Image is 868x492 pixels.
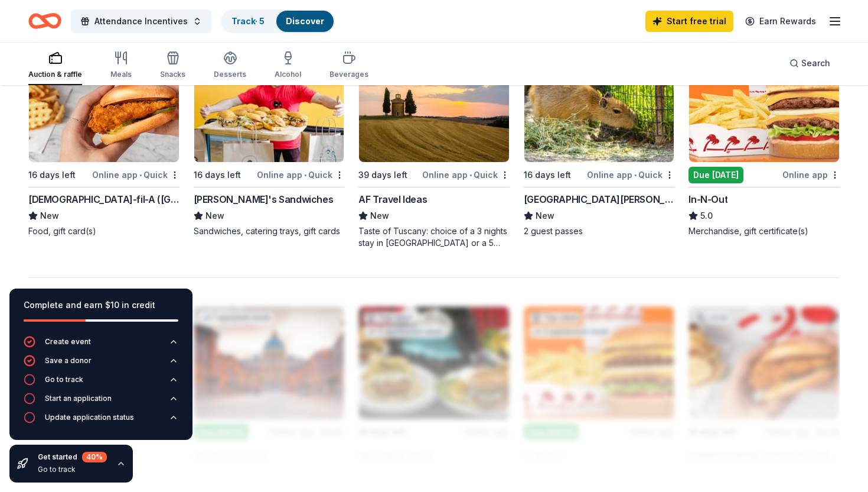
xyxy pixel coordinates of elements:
[40,209,59,223] span: New
[194,50,344,162] img: Image for Ike's Sandwiches
[304,170,306,180] span: •
[160,70,185,79] div: Snacks
[688,49,840,237] a: Image for In-N-OutTop rated2 applieslast weekDue [DATE]Online appIn-N-Out5.0Merchandise, gift cer...
[801,56,830,70] span: Search
[524,50,674,162] img: Image for Santa Barbara Zoo
[45,356,92,365] div: Save a donor
[205,209,224,223] span: New
[45,394,112,403] div: Start an application
[370,209,389,223] span: New
[688,225,840,237] div: Merchandise, gift certificate(s)
[645,11,733,32] a: Start free trial
[194,192,334,206] div: [PERSON_NAME]'s Sandwiches
[194,225,345,237] div: Sandwiches, catering trays, gift cards
[524,192,675,206] div: [GEOGRAPHIC_DATA][PERSON_NAME]
[29,50,179,162] img: Image for Chick-fil-A (San Diego Sports Arena)
[329,70,368,79] div: Beverages
[688,167,743,183] div: Due [DATE]
[358,49,510,249] a: Image for AF Travel Ideas14 applieslast week39 days leftOnline app•QuickAF Travel IdeasNewTaste o...
[524,225,675,237] div: 2 guest passes
[422,167,510,182] div: Online app Quick
[231,16,265,26] a: Track· 5
[275,70,301,79] div: Alcohol
[524,49,675,237] a: Image for Santa Barbara ZooLocal16 days leftOnline app•Quick[GEOGRAPHIC_DATA][PERSON_NAME]New2 gu...
[194,168,241,182] div: 16 days left
[110,70,132,79] div: Meals
[524,168,571,182] div: 16 days left
[24,393,178,412] button: Start an application
[24,298,178,312] div: Complete and earn $10 in credit
[94,14,188,28] span: Attendance Incentives
[634,170,637,180] span: •
[92,167,180,182] div: Online app Quick
[536,209,554,223] span: New
[358,192,427,206] div: AF Travel Ideas
[358,225,510,249] div: Taste of Tuscany: choice of a 3 nights stay in [GEOGRAPHIC_DATA] or a 5 night stay in [GEOGRAPHIC...
[139,170,142,180] span: •
[38,452,107,462] div: Get started
[24,355,178,374] button: Save a donor
[359,50,509,162] img: Image for AF Travel Ideas
[221,9,335,33] button: Track· 5Discover
[71,9,211,33] button: Attendance Incentives
[24,374,178,393] button: Go to track
[275,46,301,85] button: Alcohol
[194,49,345,237] a: Image for Ike's Sandwiches2 applieslast week16 days leftOnline app•Quick[PERSON_NAME]'s Sandwiche...
[214,46,246,85] button: Desserts
[28,70,82,79] div: Auction & raffle
[24,412,178,430] button: Update application status
[329,46,368,85] button: Beverages
[689,50,839,162] img: Image for In-N-Out
[160,46,185,85] button: Snacks
[28,46,82,85] button: Auction & raffle
[738,11,823,32] a: Earn Rewards
[257,167,344,182] div: Online app Quick
[28,192,180,206] div: [DEMOGRAPHIC_DATA]-fil-A ([GEOGRAPHIC_DATA])
[358,168,407,182] div: 39 days left
[700,209,713,223] span: 5.0
[286,16,324,26] a: Discover
[28,168,76,182] div: 16 days left
[28,225,180,237] div: Food, gift card(s)
[24,336,178,355] button: Create event
[780,51,840,75] button: Search
[28,49,180,237] a: Image for Chick-fil-A (San Diego Sports Arena)Local16 days leftOnline app•Quick[DEMOGRAPHIC_DATA]...
[469,170,472,180] span: •
[82,452,107,462] div: 40 %
[214,70,246,79] div: Desserts
[28,7,61,35] a: Home
[688,192,727,206] div: In-N-Out
[110,46,132,85] button: Meals
[45,337,91,347] div: Create event
[587,167,674,182] div: Online app Quick
[45,413,134,422] div: Update application status
[782,167,840,182] div: Online app
[45,375,83,384] div: Go to track
[38,465,107,474] div: Go to track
